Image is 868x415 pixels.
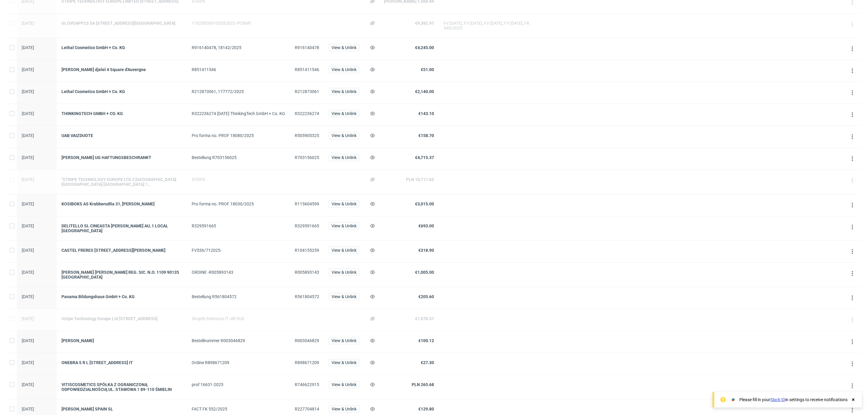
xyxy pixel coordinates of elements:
[329,338,359,343] a: View & Unlink
[295,155,319,160] span: R703156025
[329,337,359,344] button: View & Unlink
[192,111,285,116] div: R322236274 [DATE] ThinkingTech GmbH + Co. KG
[295,338,319,343] span: R003046829
[421,360,434,365] span: €27.30
[332,202,357,206] span: View & Unlink
[418,133,434,138] span: €158.70
[415,89,434,94] span: €2,140.00
[61,201,182,206] a: KOSIBOKS AS Krabberudlia 31, [PERSON_NAME]
[22,382,34,387] span: [DATE]
[329,269,359,276] button: View & Unlink
[415,45,434,50] span: €4,245.00
[295,133,319,138] span: R505905325
[418,111,434,116] span: €143.10
[22,407,34,411] span: [DATE]
[192,155,285,160] div: Bestellung R703156025
[329,381,359,388] button: View & Unlink
[418,407,434,411] span: €129.80
[192,67,285,72] div: R851411546
[61,89,182,94] a: Lethal Cosmetics GmbH + Co. KG
[418,223,434,228] span: €693.00
[192,294,285,299] div: Bestellung R561804572
[329,132,359,139] button: View & Unlink
[192,201,285,206] div: Pro forma no. PROF 18030/2025
[295,407,319,411] span: R227704814
[192,21,285,26] div: 170250000105282025 -PCRMT
[61,45,182,50] a: Lethal Cosmetics GmbH + Co. KG
[192,45,285,50] div: R916140478, 18142/2025
[22,248,34,253] span: [DATE]
[329,133,359,138] a: View & Unlink
[22,133,34,138] span: [DATE]
[418,294,434,299] span: €205.60
[421,67,434,72] span: €51.00
[22,270,34,275] span: [DATE]
[295,223,319,228] span: R329591665
[415,316,434,321] span: €1,078.31
[61,407,182,411] a: [PERSON_NAME] SPAIN SL
[61,67,182,72] a: [PERSON_NAME] djelel 4 Square d'Auvergne
[61,21,182,26] a: GLOVOAPP23 SA [STREET_ADDRESS][GEOGRAPHIC_DATA]
[192,177,285,182] div: STRIPE
[295,111,319,116] span: R322236274
[61,360,182,365] div: ONEBRA S R L [STREET_ADDRESS] IT
[192,382,285,387] div: prof 16631-2025
[192,360,285,365] div: Ordine R898671209
[295,360,319,365] span: R898671209
[329,66,359,73] button: View & Unlink
[192,316,285,321] div: Shopify Deliveroo IT J8F3U0
[22,45,34,50] span: [DATE]
[444,21,534,30] div: FV [DATE], FV [DATE], FV [DATE], FV [DATE], FK 540/2025
[61,294,182,299] a: Panama Bildungshaus GmbH + Co. KG
[295,382,319,387] span: R746622915
[329,407,359,411] a: View & Unlink
[418,338,434,343] span: €100.12
[61,133,182,138] a: UAB VAIZDUOTE
[22,21,34,26] span: [DATE]
[295,248,319,253] span: R104155259
[329,359,359,366] button: View & Unlink
[61,316,182,321] div: Stripe Technology Europe Ltd [STREET_ADDRESS]
[412,382,434,387] span: PLN 265.68
[61,338,182,343] div: [PERSON_NAME]
[22,201,34,206] span: [DATE]
[329,248,359,253] a: View & Unlink
[332,133,357,138] span: View & Unlink
[329,201,359,206] a: View & Unlink
[332,295,357,299] span: View & Unlink
[22,67,34,72] span: [DATE]
[22,338,34,343] span: [DATE]
[329,405,359,413] button: View & Unlink
[192,248,285,253] div: FV536/712025-
[415,21,434,26] span: €9,392.97
[332,360,357,365] span: View & Unlink
[61,270,182,279] a: [PERSON_NAME] [PERSON_NAME] REG. SIC. N.O. 1109 90135 [GEOGRAPHIC_DATA]
[329,294,359,299] a: View & Unlink
[332,407,357,411] span: View & Unlink
[329,111,359,116] a: View & Unlink
[730,397,736,403] img: Slack
[329,222,359,229] button: View & Unlink
[332,339,357,343] span: View & Unlink
[61,177,182,187] div: "STRIPE TECHNOLOGY EUROPE LTD 3 [GEOGRAPHIC_DATA] [GEOGRAPHIC_DATA] [GEOGRAPHIC_DATA] 1 [GEOGRAPH...
[329,154,359,161] button: View & Unlink
[406,177,434,182] span: PLN 10,717.65
[22,360,34,365] span: [DATE]
[61,223,182,233] a: DELITELLO SL CINEASTA [PERSON_NAME] AU, 1 LOCAL [GEOGRAPHIC_DATA]
[329,67,359,72] a: View & Unlink
[22,89,34,94] span: [DATE]
[22,155,34,160] span: [DATE]
[61,155,182,160] div: [PERSON_NAME] UG HAFTUNGSBESCHRANKT
[332,224,357,228] span: View & Unlink
[329,110,359,117] button: View & Unlink
[22,294,34,299] span: [DATE]
[332,248,357,252] span: View & Unlink
[22,223,34,228] span: [DATE]
[415,155,434,160] span: €4,715.37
